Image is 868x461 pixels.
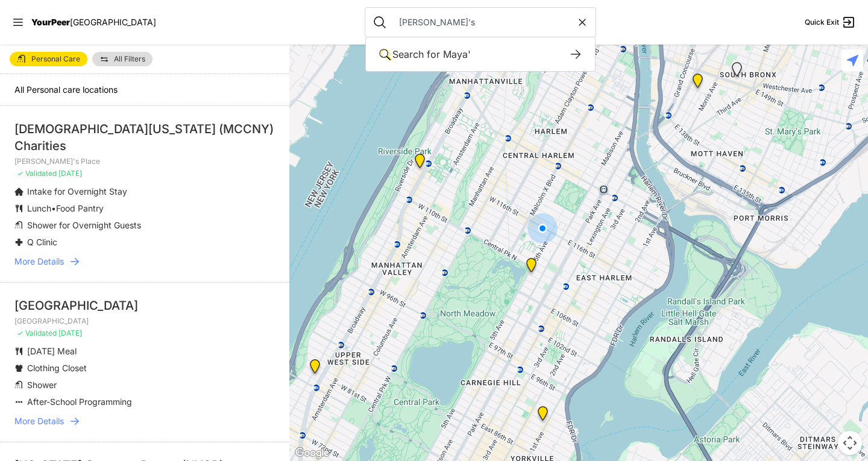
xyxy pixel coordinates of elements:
[805,17,839,27] span: Quick Exit
[292,445,332,461] img: Google
[805,15,856,30] a: Quick Exit
[14,415,64,427] span: More Details
[10,52,87,66] a: Personal Care
[27,237,57,247] span: Q Clinic
[27,203,51,213] span: Lunch
[392,48,440,60] span: Search for
[27,346,77,356] span: [DATE] Meal
[443,48,471,60] span: Maya'
[527,213,558,243] div: You are here!
[56,203,104,213] span: Food Pantry
[114,55,145,63] span: All Filters
[27,186,127,196] span: Intake for Overnight Stay
[17,169,57,178] span: ✓ Validated
[535,406,550,425] div: Avenue Church
[31,19,156,26] a: YourPeer[GEOGRAPHIC_DATA]
[58,169,82,178] span: [DATE]
[31,55,80,63] span: Personal Care
[92,52,153,66] a: All Filters
[17,328,57,337] span: ✓ Validated
[58,328,82,337] span: [DATE]
[14,121,275,154] div: [DEMOGRAPHIC_DATA][US_STATE] (MCCNY) Charities
[729,62,744,81] div: Sunrise DYCD Youth Drop-in Center - Closed
[27,363,87,373] span: Clothing Closet
[70,17,156,27] span: [GEOGRAPHIC_DATA]
[307,359,322,378] div: Pathways Adult Drop-In Program
[14,84,118,95] span: All Personal care locations
[14,256,275,268] a: More Details
[27,397,132,407] span: After-School Programming
[14,415,275,427] a: More Details
[838,431,862,455] button: Map camera controls
[14,297,275,314] div: [GEOGRAPHIC_DATA]
[27,220,141,230] span: Shower for Overnight Guests
[14,316,275,326] p: [GEOGRAPHIC_DATA]
[14,157,275,166] p: [PERSON_NAME]'s Place
[292,445,332,461] a: Open this area in Google Maps (opens a new window)
[392,16,576,28] input: Search
[14,256,64,268] span: More Details
[524,258,539,277] div: Manhattan
[51,203,56,213] span: •
[31,17,70,27] span: YourPeer
[690,74,705,93] div: Harm Reduction Center
[27,380,57,390] span: Shower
